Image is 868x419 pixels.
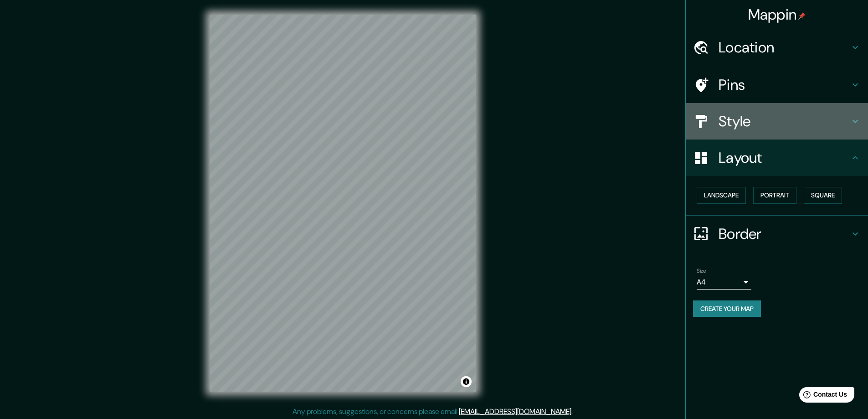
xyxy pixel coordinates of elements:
[719,225,850,243] h4: Border
[787,383,858,409] iframe: Help widget launcher
[719,76,850,94] h4: Pins
[697,267,706,274] label: Size
[804,187,842,204] button: Square
[461,376,472,387] button: Toggle attribution
[210,15,476,392] canvas: Map
[719,38,850,57] h4: Location
[748,5,806,24] h4: Mappin
[686,29,868,66] div: Location
[719,112,850,130] h4: Style
[686,103,868,140] div: Style
[798,12,806,20] img: pin-icon.png
[573,406,574,417] div: .
[697,275,751,290] div: A4
[686,140,868,176] div: Layout
[459,407,571,416] a: [EMAIL_ADDRESS][DOMAIN_NAME]
[697,187,746,204] button: Landscape
[293,406,573,417] p: Any problems, suggestions, or concerns please email .
[574,406,576,417] div: .
[719,149,850,167] h4: Layout
[753,187,796,204] button: Portrait
[686,67,868,103] div: Pins
[693,300,761,317] button: Create your map
[686,216,868,252] div: Border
